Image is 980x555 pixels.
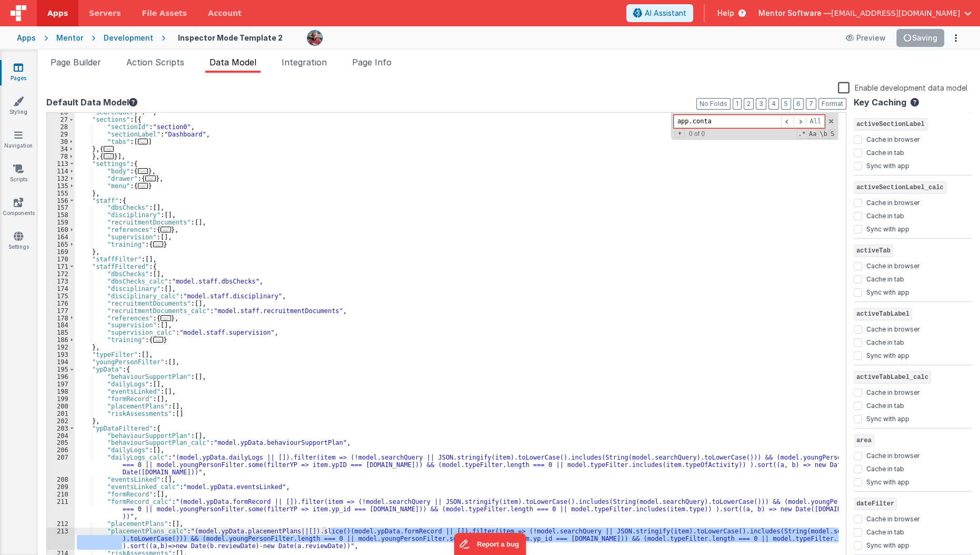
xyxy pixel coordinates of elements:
div: 26 [47,109,75,116]
label: Cache in browser [866,260,919,270]
span: ... [161,315,171,321]
div: 176 [47,300,75,307]
div: 199 [47,395,75,403]
label: Cache in tab [866,400,904,410]
div: Development [104,33,153,43]
div: 155 [47,190,75,197]
button: Default Data Model [46,96,137,109]
div: 206 [47,446,75,454]
div: 178 [47,315,75,322]
div: 196 [47,373,75,381]
h4: Key Caching [854,98,906,108]
div: 200 [47,403,75,410]
span: activeSectionLabel [854,118,927,131]
label: Sync with app [866,349,909,360]
div: 164 [47,233,75,241]
span: [EMAIL_ADDRESS][DOMAIN_NAME] [831,8,960,18]
div: 170 [47,256,75,263]
span: Page Builder [51,57,101,67]
div: 165 [47,241,75,248]
button: AI Assistant [626,4,693,22]
span: Page Info [352,57,392,67]
div: 185 [47,329,75,336]
div: 132 [47,175,75,182]
span: ... [153,337,164,343]
span: Action Scripts [126,57,184,67]
div: 197 [47,381,75,388]
div: 113 [47,160,75,168]
button: Mentor Software — [EMAIL_ADDRESS][DOMAIN_NAME] [758,8,972,18]
div: 34 [47,145,75,153]
label: Cache in tab [866,210,904,220]
input: Search for [674,115,781,128]
span: Apps [47,8,68,18]
span: CaseSensitive Search [808,129,817,139]
button: Saving [896,29,945,47]
button: Preview [839,30,892,46]
label: Cache in browser [866,323,919,334]
div: 174 [47,285,75,293]
button: 4 [768,98,779,110]
div: 158 [47,211,75,219]
label: Enable development data model [838,81,967,93]
span: Search In Selection [829,129,835,139]
h4: Inspector Mode Template 2 [178,34,283,42]
label: Cache in tab [866,273,904,284]
div: 212 [47,520,75,528]
span: ... [145,176,156,181]
div: 198 [47,388,75,395]
label: Cache in tab [866,336,904,347]
span: ... [138,168,148,174]
span: Toggel Replace mode [675,129,685,138]
div: 193 [47,351,75,358]
div: 203 [47,425,75,432]
div: 177 [47,307,75,315]
span: ... [104,153,114,159]
label: Cache in browser [866,386,919,397]
div: 192 [47,344,75,351]
div: 213 [47,528,75,550]
button: No Folds [696,98,731,110]
label: Sync with app [866,539,909,550]
label: Sync with app [866,286,909,297]
label: Cache in browser [866,197,919,207]
div: 211 [47,498,75,520]
div: 157 [47,204,75,211]
div: 175 [47,293,75,300]
button: 5 [781,98,791,110]
button: 6 [793,98,804,110]
span: activeSectionLabel_calc [854,181,946,194]
button: Format [818,98,846,110]
div: 208 [47,476,75,483]
img: eba322066dbaa00baf42793ca2fab581 [307,31,322,45]
div: 159 [47,219,75,226]
span: ... [153,241,164,247]
span: Help [717,8,734,18]
div: 156 [47,197,75,205]
span: activeTabLabel [854,308,912,320]
div: 210 [47,491,75,498]
div: 78 [47,153,75,160]
label: Cache in tab [866,147,904,157]
label: Sync with app [866,413,909,423]
div: 209 [47,483,75,491]
div: 171 [47,263,75,270]
label: Cache in browser [866,450,919,460]
span: AI Assistant [645,8,686,18]
span: ... [138,183,148,189]
div: 186 [47,336,75,344]
div: 194 [47,358,75,366]
span: Alt-Enter [806,115,825,128]
div: 207 [47,454,75,476]
label: Cache in tab [866,526,904,537]
button: 7 [806,98,816,110]
div: 27 [47,116,75,123]
span: area [854,434,874,447]
span: RegExp Search [797,129,806,139]
div: 202 [47,417,75,425]
span: Servers [89,8,121,18]
button: 3 [756,98,766,110]
div: 169 [47,248,75,256]
div: Mentor [56,33,83,43]
button: Options [948,31,963,45]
